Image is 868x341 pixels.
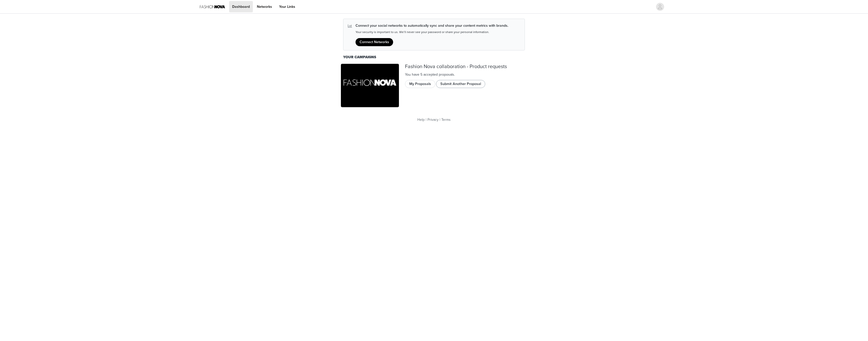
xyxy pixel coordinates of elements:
[658,3,662,11] div: avatar
[441,118,451,122] a: Terms
[356,30,508,34] p: Your security is important to us. We’ll never see your password or share your personal information.
[229,1,253,12] a: Dashboard
[405,72,455,77] span: You have 5 accepted proposal .
[426,118,426,122] span: |
[343,54,525,60] div: Your Campaigns
[417,118,425,122] a: Help
[440,118,440,122] span: |
[405,80,435,88] button: My Proposals
[254,1,275,12] a: Networks
[356,23,508,28] p: Connect your social networks to automatically sync and share your content metrics with brands.
[356,38,393,46] button: Connect Networks
[436,80,485,88] button: Submit Another Proposal
[427,118,439,122] a: Privacy
[276,1,298,12] a: Your Links
[341,64,399,107] img: Fashion Nova
[405,64,527,70] div: Fashion Nova collaboration - Product requests
[200,1,225,12] img: Fashion Nova Logo
[452,72,454,77] span: s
